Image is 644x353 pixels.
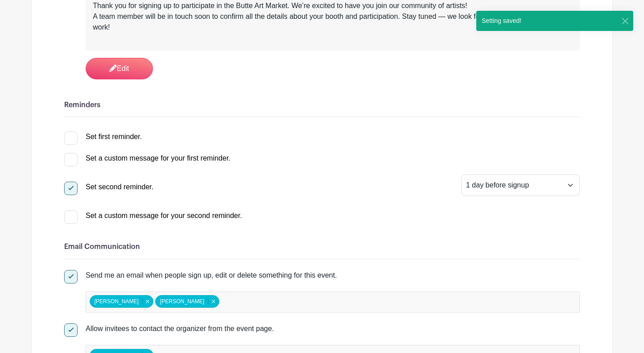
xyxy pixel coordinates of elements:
[86,210,242,221] div: Set a custom message for your second reminder.
[620,16,630,26] button: Close
[64,243,580,251] h6: Email Communication
[93,0,573,44] div: Thank you for signing up to participate in the Butte Art Market. We’re excited to have you join o...
[86,131,142,142] div: Set first reminder.
[64,154,231,162] a: Set a custom message for your first reminder.
[86,270,580,281] div: Send me an email when people sign up, edit or delete something for this event.
[64,183,153,191] a: Set second reminder.
[86,58,153,79] a: Edit
[86,153,231,164] div: Set a custom message for your first reminder.
[64,212,242,219] a: Set a custom message for your second reminder.
[476,11,527,31] div: Setting saved!
[221,296,300,309] input: false
[155,295,219,308] div: [PERSON_NAME]
[208,298,218,305] button: Remove item: '112056'
[64,133,142,140] a: Set first reminder.
[64,101,580,109] h6: Reminders
[86,182,153,192] div: Set second reminder.
[142,298,152,305] button: Remove item: '111929'
[90,295,154,308] div: [PERSON_NAME]
[86,323,580,334] div: Allow invitees to contact the organizer from the event page.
